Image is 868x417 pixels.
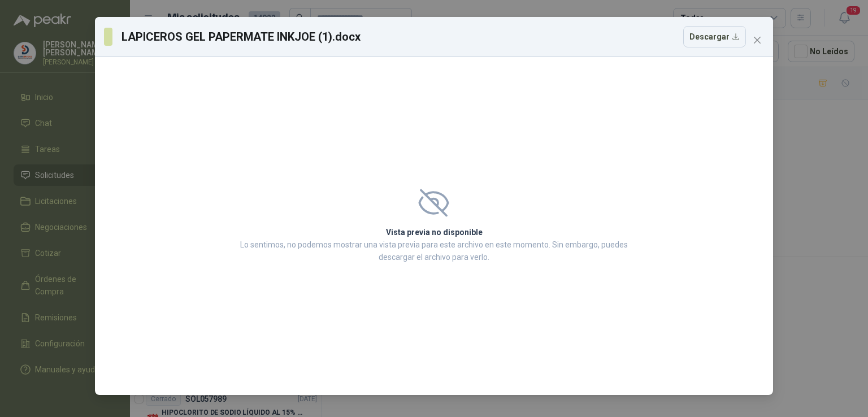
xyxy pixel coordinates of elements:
h3: LAPICEROS GEL PAPERMATE INKJOE (1).docx [121,28,361,45]
p: Lo sentimos, no podemos mostrar una vista previa para este archivo en este momento. Sin embargo, ... [237,238,631,263]
span: close [753,36,762,45]
button: Close [748,31,766,49]
button: Descargar [683,26,746,47]
h2: Vista previa no disponible [237,226,631,238]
